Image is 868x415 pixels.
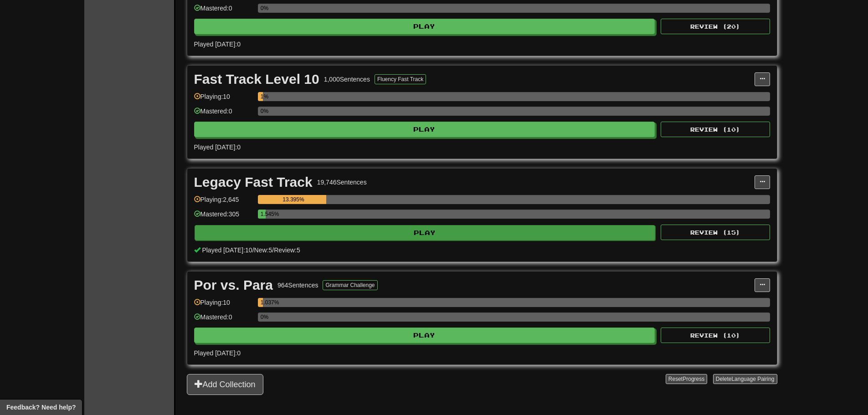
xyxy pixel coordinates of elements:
button: Review (10) [661,122,770,137]
span: New: 5 [254,246,272,254]
button: Play [194,122,655,137]
span: Open feedback widget [6,403,76,412]
div: 1,000 Sentences [324,75,370,84]
span: Played [DATE]: 0 [194,41,241,48]
div: Legacy Fast Track [194,175,313,189]
button: Play [195,225,656,241]
button: ResetProgress [666,374,707,384]
button: Fluency Fast Track [375,74,426,84]
button: Play [194,19,655,34]
span: Progress [683,376,704,382]
div: 19,746 Sentences [317,178,367,187]
div: 1% [261,92,263,101]
div: Mastered: 0 [194,4,253,19]
button: Play [194,328,655,343]
div: Mastered: 305 [194,210,253,225]
button: DeleteLanguage Pairing [713,374,777,384]
div: 964 Sentences [277,281,318,290]
div: Por vs. Para [194,278,273,292]
button: Review (20) [661,19,770,34]
div: Mastered: 0 [194,107,253,122]
button: Add Collection [187,374,263,395]
div: 13.395% [261,195,326,204]
span: Played [DATE]: 10 [202,246,252,254]
div: Playing: 2,645 [194,195,253,210]
span: Review: 5 [274,246,300,254]
div: Mastered: 0 [194,313,253,328]
button: Review (15) [661,225,770,240]
div: Fast Track Level 10 [194,72,319,86]
span: Language Pairing [731,376,774,382]
div: Playing: 10 [194,92,253,107]
div: Playing: 10 [194,298,253,313]
button: Review (10) [661,328,770,343]
span: / [272,246,274,254]
div: 1.545% [261,210,266,219]
span: Played [DATE]: 0 [194,143,241,151]
button: Grammar Challenge [323,280,377,290]
div: 1.037% [261,298,263,307]
span: / [252,246,254,254]
span: Played [DATE]: 0 [194,349,241,357]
